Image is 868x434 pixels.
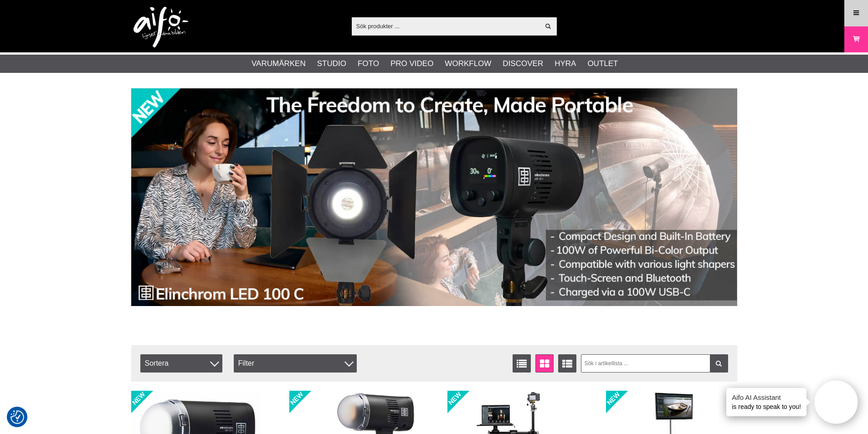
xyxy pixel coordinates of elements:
a: Studio [317,58,346,70]
input: Sök i artikellista ... [581,354,728,373]
img: Revisit consent button [10,410,24,424]
span: Sortera [140,354,222,373]
div: is ready to speak to you! [726,388,806,416]
a: Outlet [587,58,618,70]
img: Annons:002 banner-elin-led100c11390x.jpg [131,88,737,306]
a: Hyra [555,58,576,70]
a: Foto [358,58,379,70]
a: Workflow [445,58,491,70]
a: Varumärken [252,58,306,70]
a: Filtrera [710,354,728,373]
button: Samtyckesinställningar [10,409,24,425]
div: Filter [234,354,357,373]
a: Pro Video [390,58,433,70]
a: Listvisning [513,354,531,373]
h4: Aifo AI Assistant [732,393,801,402]
img: logo.png [134,7,188,48]
a: Utökad listvisning [558,354,576,373]
a: Discover [503,58,543,70]
input: Sök produkter ... [352,19,540,33]
a: Fönstervisning [535,354,554,373]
